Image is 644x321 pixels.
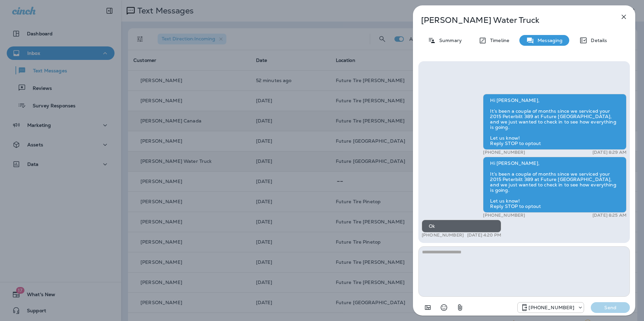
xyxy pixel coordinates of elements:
p: [PHONE_NUMBER] [483,213,525,218]
div: Ok [422,220,501,233]
p: [PERSON_NAME] Water Truck [421,15,605,25]
div: Hi [PERSON_NAME], It’s been a couple of months since we serviced your 2015 Peterbilt 389 at Futur... [483,94,626,150]
p: Summary [436,38,462,43]
p: [PHONE_NUMBER] [422,233,464,238]
p: [PHONE_NUMBER] [483,150,525,155]
button: Add in a premade template [421,301,434,314]
p: [DATE] 4:20 PM [467,233,501,238]
div: +1 (928) 232-1970 [518,304,584,312]
div: Hi [PERSON_NAME], It’s been a couple of months since we serviced your 2015 Peterbilt 389 at Futur... [483,157,626,213]
p: [PHONE_NUMBER] [528,305,574,310]
p: [DATE] 8:29 AM [592,150,626,155]
p: [DATE] 8:25 AM [592,213,626,218]
p: Details [587,38,607,43]
button: Select an emoji [437,301,451,314]
p: Messaging [534,38,562,43]
p: Timeline [487,38,509,43]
